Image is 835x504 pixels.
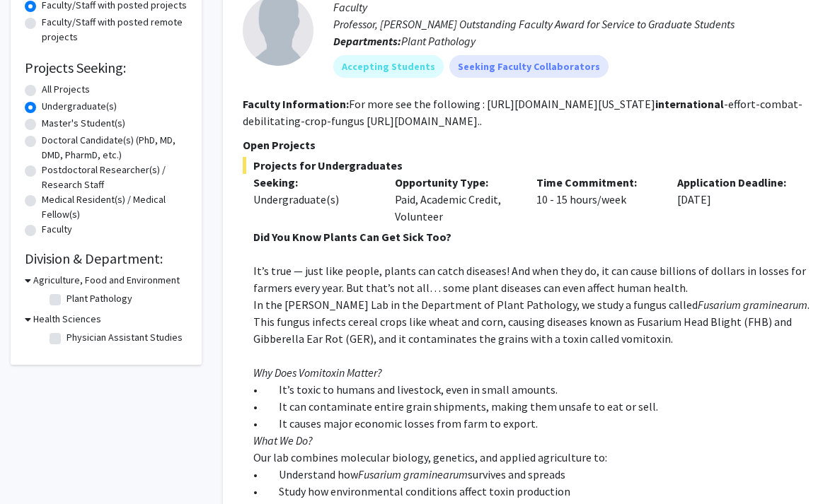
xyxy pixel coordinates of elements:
iframe: Chat [11,440,60,493]
h2: Projects Seeking: [25,59,188,76]
div: 10 - 15 hours/week [526,174,667,225]
p: Time Commitment: [536,174,657,191]
mat-chip: Seeking Faculty Collaborators [449,55,609,78]
b: Departments: [333,34,401,48]
mat-chip: Accepting Students [333,55,444,78]
h2: Division & Department: [25,250,188,267]
span: . This fungus infects cereal crops like wheat and corn, causing diseases known as Fusarium Head B... [253,298,810,346]
h3: Health Sciences [33,312,101,327]
label: Faculty [42,222,72,237]
label: Physician Assistant Studies [67,330,183,345]
span: survives and spreads [468,467,565,481]
b: international [655,97,724,111]
p: Seeking: [253,174,374,191]
div: Paid, Academic Credit, Volunteer [384,174,526,225]
span: In the [PERSON_NAME] Lab in the Department of Plant Pathology, we study a fungus called [253,298,698,312]
em: Fusarium graminearum [698,298,807,312]
p: Opportunity Type: [395,174,515,191]
label: Master's Student(s) [42,116,125,131]
span: Plant Pathology [401,34,476,48]
b: Faculty Information: [243,97,349,111]
span: • It causes major economic losses from farm to export. [253,416,538,430]
p: Application Deadline: [677,174,797,191]
p: Professor, [PERSON_NAME] Outstanding Faculty Award for Service to Graduate Students [333,16,819,33]
span: It’s true — just like people, plants can catch diseases! And when they do, it can cause billions ... [253,264,806,295]
span: Our lab combines molecular biology, genetics, and applied agriculture to: [253,450,607,464]
label: Postdoctoral Researcher(s) / Research Staff [42,163,188,192]
h3: Agriculture, Food and Environment [33,273,180,288]
label: Faculty/Staff with posted remote projects [42,15,188,45]
label: Doctoral Candidate(s) (PhD, MD, DMD, PharmD, etc.) [42,133,188,163]
label: Undergraduate(s) [42,99,117,114]
label: Plant Pathology [67,291,132,306]
span: Projects for Undergraduates [243,157,819,174]
div: Undergraduate(s) [253,191,374,208]
div: [DATE] [667,174,808,225]
em: Why Does Vomitoxin Matter? [253,365,382,380]
em: Fusarium graminearum [358,467,468,481]
em: What We Do? [253,433,313,447]
span: • Study how environmental conditions affect toxin production [253,484,570,498]
span: • Understand how [253,467,358,481]
label: All Projects [42,82,90,97]
strong: Did You Know Plants Can Get Sick Too? [253,230,451,244]
fg-read-more: For more see the following : [URL][DOMAIN_NAME][US_STATE] -effort-combat-debilitating-crop-fungus... [243,97,802,128]
label: Medical Resident(s) / Medical Fellow(s) [42,192,188,222]
span: • It’s toxic to humans and livestock, even in small amounts. [253,382,558,397]
span: • It can contaminate entire grain shipments, making them unsafe to eat or sell. [253,399,658,414]
p: Open Projects [243,136,819,153]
